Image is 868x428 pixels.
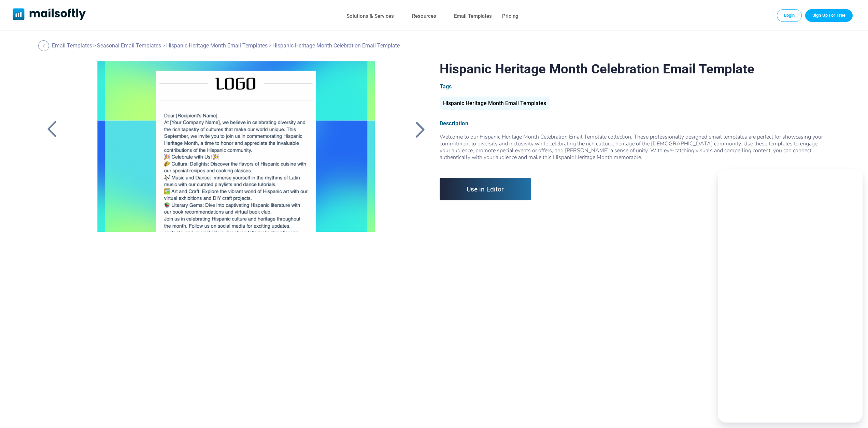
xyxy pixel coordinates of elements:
span: Welcome to our Hispanic Heritage Month Celebration Email Template collection. These professionall... [440,133,825,168]
a: Trial [805,9,853,22]
div: Description [440,120,825,127]
a: Back [411,120,428,138]
a: Email Templates [454,11,492,21]
a: Solutions & Services [346,11,394,21]
div: Tags [440,83,825,90]
a: Login [777,9,802,22]
a: Hispanic Heritage Month Celebration Email Template [82,61,390,232]
a: Back [38,40,51,51]
div: Hispanic Heritage Month Email Templates [440,97,550,110]
a: Pricing [502,11,518,21]
a: Email Templates [52,42,92,49]
a: Hispanic Heritage Month Email Templates [166,42,268,49]
a: Resources [412,11,436,21]
h1: Hispanic Heritage Month Celebration Email Template [440,61,825,76]
a: Mailsoftly [13,8,86,22]
a: Seasonal Email Templates [97,42,161,49]
a: Use in Editor [440,178,531,200]
a: Hispanic Heritage Month Email Templates [440,103,550,106]
iframe: Embedded Agent [718,169,863,423]
a: Back [43,120,60,138]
